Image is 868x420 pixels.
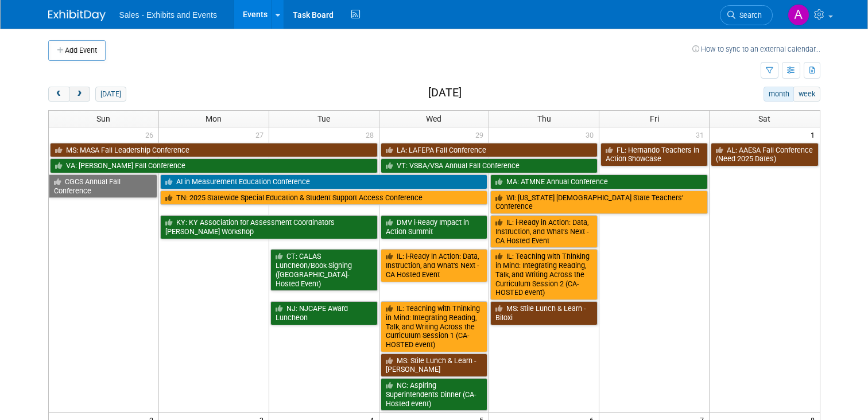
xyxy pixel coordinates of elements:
[270,301,378,325] a: NJ: NJCAPE Award Luncheon
[48,87,69,102] button: prev
[381,215,488,239] a: DMV i-Ready Impact in Action Summit
[711,143,818,166] a: AL: AAESA Fall Conference (Need 2025 Dates)
[317,114,330,123] span: Tue
[119,10,217,20] span: Sales - Exhibits and Events
[69,87,90,102] button: next
[490,215,598,248] a: IL: i-Ready in Action: Data, Instruction, and What’s Next - CA Hosted Event
[490,190,708,214] a: WI: [US_STATE] [DEMOGRAPHIC_DATA] State Teachers’ Conference
[381,158,598,173] a: VT: VSBA/VSA Annual Fall Conference
[490,249,598,300] a: IL: Teaching with Thinking in Mind: Integrating Reading, Talk, and Writing Across the Curriculum ...
[650,114,659,123] span: Fri
[788,4,809,26] img: Ale Gonzalez
[50,158,378,173] a: VA: [PERSON_NAME] Fall Conference
[490,174,708,189] a: MA: ATMNE Annual Conference
[428,87,462,99] h2: [DATE]
[48,10,106,21] img: ExhibitDay
[381,301,488,352] a: IL: Teaching with Thinking in Mind: Integrating Reading, Talk, and Writing Across the Curriculum ...
[48,40,106,61] button: Add Event
[381,249,488,282] a: IL: i-Ready in Action: Data, Instruction, and What’s Next - CA Hosted Event
[809,127,820,142] span: 1
[695,127,709,142] span: 31
[381,143,598,158] a: LA: LAFEPA Fall Conference
[160,174,488,189] a: AI in Measurement Education Conference
[96,114,110,123] span: Sun
[584,127,599,142] span: 30
[49,174,157,198] a: CGCS Annual Fall Conference
[537,114,551,123] span: Thu
[426,114,441,123] span: Wed
[381,378,488,411] a: NC: Aspiring Superintendents Dinner (CA-Hosted event)
[270,249,378,291] a: CT: CALAS Luncheon/Book Signing ([GEOGRAPHIC_DATA]-Hosted Event)
[758,114,770,123] span: Sat
[381,353,488,377] a: MS: Stile Lunch & Learn - [PERSON_NAME]
[720,5,773,25] a: Search
[160,190,488,205] a: TN: 2025 Statewide Special Education & Student Support Access Conference
[95,87,126,102] button: [DATE]
[254,127,269,142] span: 27
[490,301,598,325] a: MS: Stile Lunch & Learn - Biloxi
[735,11,762,20] span: Search
[692,45,820,53] a: How to sync to an external calendar...
[206,114,222,123] span: Mon
[144,127,158,142] span: 26
[600,143,708,166] a: FL: Hernando Teachers in Action Showcase
[764,87,794,102] button: month
[50,143,378,158] a: MS: MASA Fall Leadership Conference
[365,127,379,142] span: 28
[793,87,820,102] button: week
[474,127,489,142] span: 29
[160,215,378,239] a: KY: KY Association for Assessment Coordinators [PERSON_NAME] Workshop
